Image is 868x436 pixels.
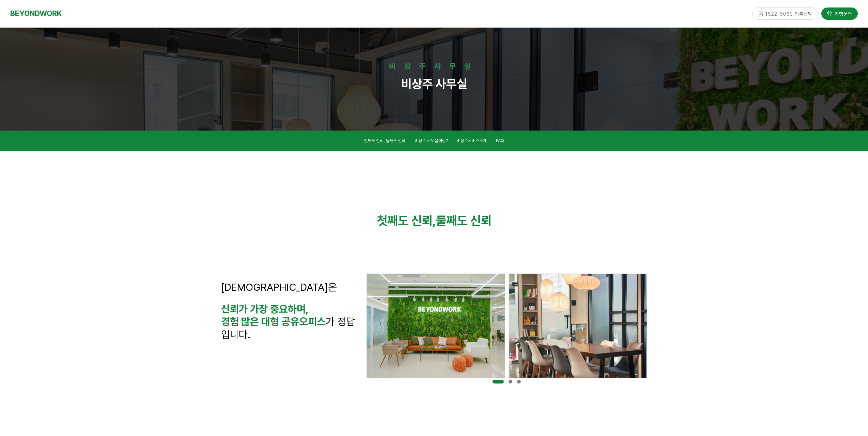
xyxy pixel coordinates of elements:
strong: 둘째도 신뢰 [436,213,491,228]
span: [DEMOGRAPHIC_DATA]은 [221,281,337,293]
span: FAQ [496,138,504,143]
strong: 비상주사무실 [389,62,479,71]
strong: 경험 많은 대형 공유오피스 [221,315,326,328]
span: 비상주 사무실이란? [415,138,448,143]
a: FAQ [496,137,504,146]
span: 가 정답입니다. [221,315,355,340]
a: 첫째도 신뢰, 둘째도 신뢰 [364,137,406,146]
a: 비상주서비스소개 [457,137,487,146]
a: 가맹문의 [821,7,858,19]
strong: 첫째도 신뢰, [377,213,436,228]
strong: 비상주 사무실 [401,77,467,91]
span: 첫째도 신뢰, 둘째도 신뢰 [364,138,406,143]
strong: 신뢰가 가장 중요하며, [221,303,309,315]
span: 가맹문의 [833,10,852,17]
a: 비상주 사무실이란? [415,137,448,146]
span: 비상주서비스소개 [457,138,487,143]
a: BEYONDWORK [10,7,62,20]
